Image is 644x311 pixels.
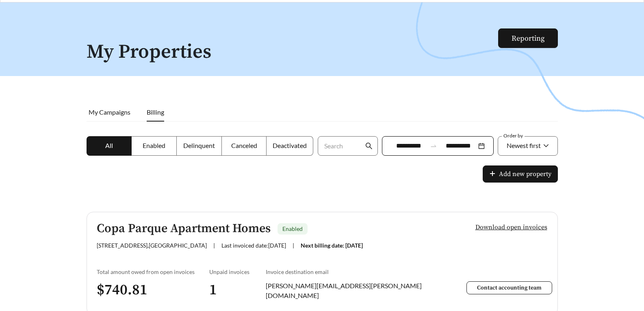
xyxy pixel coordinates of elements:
[105,141,113,149] span: All
[89,108,130,116] span: My Campaigns
[97,222,271,235] h5: Copa Parque Apartment Homes
[475,222,547,232] span: Download open invoices
[498,28,558,48] button: Reporting
[87,41,499,63] h1: My Properties
[507,141,541,149] span: Newest first
[183,141,215,149] span: Delinquent
[266,268,435,275] div: Invoice destination email
[231,141,257,149] span: Canceled
[469,220,548,237] button: Download open invoices
[147,108,164,116] span: Billing
[430,142,437,150] span: swap-right
[143,141,165,149] span: Enabled
[430,142,437,150] span: to
[266,281,435,300] div: [PERSON_NAME][EMAIL_ADDRESS][PERSON_NAME][DOMAIN_NAME]
[466,281,552,294] button: Contact accounting team
[209,268,266,275] div: Unpaid invoices
[209,281,266,299] h3: 1
[489,170,496,178] span: plus
[512,34,544,43] a: Reporting
[483,165,558,183] button: plusAdd new property
[293,242,294,249] span: |
[273,141,307,149] span: Deactivated
[221,242,286,249] span: Last invoiced date: [DATE]
[97,281,210,299] h3: $ 740.81
[365,142,373,150] span: search
[301,242,363,249] span: Next billing date: [DATE]
[97,242,207,249] span: [STREET_ADDRESS] , [GEOGRAPHIC_DATA]
[213,242,215,249] span: |
[282,225,303,232] span: Enabled
[499,169,551,179] span: Add new property
[477,284,542,291] span: Contact accounting team
[97,268,210,275] div: Total amount owed from open invoices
